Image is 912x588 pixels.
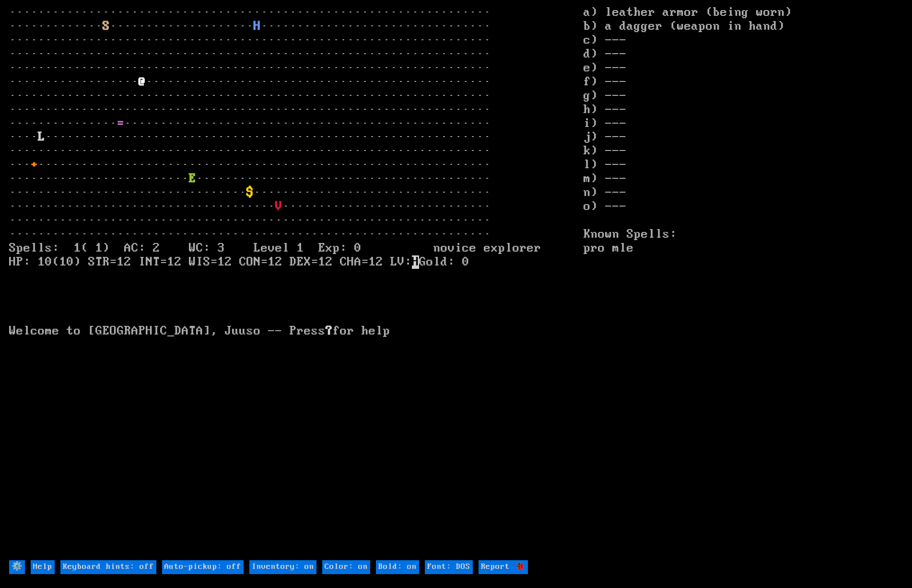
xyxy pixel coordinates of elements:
font: E [189,172,196,185]
b: ? [326,324,333,338]
font: + [31,158,38,172]
font: H [254,20,261,33]
stats: a) leather armor (being worn) b) a dagger (weapon in hand) c) --- d) --- e) --- f) --- g) --- h) ... [584,6,903,558]
input: Auto-pickup: off [162,560,244,574]
input: ⚙️ [9,560,25,574]
font: = [117,117,124,130]
input: Font: DOS [425,560,473,574]
larn: ··································································· ············· ···············... [9,6,584,558]
input: Help [31,560,55,574]
input: Inventory: on [249,560,316,574]
font: @ [139,75,146,89]
font: $ [246,186,254,199]
font: V [275,200,282,213]
input: Keyboard hints: off [60,560,156,574]
font: L [38,130,45,144]
mark: H [412,255,419,269]
input: Bold: on [376,560,419,574]
input: Report 🐞 [479,560,528,574]
input: Color: on [322,560,370,574]
font: S [103,20,110,33]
